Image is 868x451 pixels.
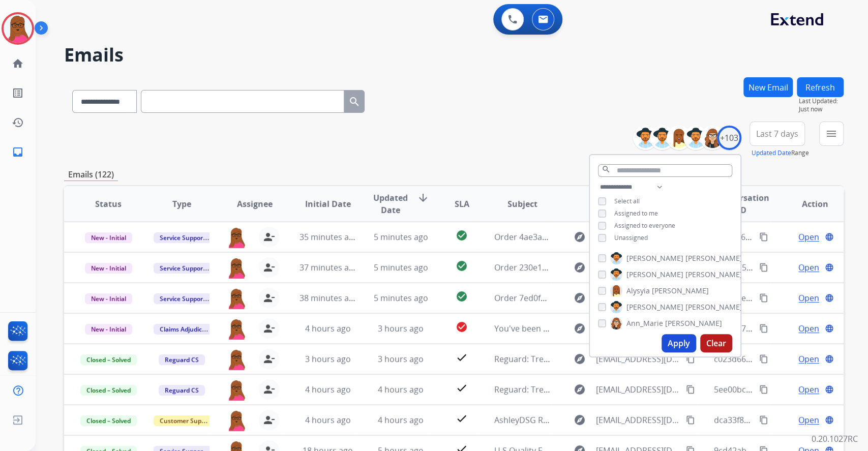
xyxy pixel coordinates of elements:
[300,262,358,273] span: 37 minutes ago
[4,14,32,43] img: avatar
[226,257,247,279] img: agent-avatar
[378,384,424,395] span: 4 hours ago
[798,292,819,304] span: Open
[825,324,834,333] mat-icon: language
[574,231,586,243] mat-icon: explore
[456,382,468,394] mat-icon: check
[373,192,409,216] span: Updated Date
[596,383,680,396] span: [EMAIL_ADDRESS][DOMAIN_NAME]
[64,168,118,181] p: Emails (122)
[759,232,768,242] mat-icon: content_copy
[456,229,468,242] mat-icon: check_circle
[154,324,223,335] span: Claims Adjudication
[12,116,24,129] mat-icon: history
[263,231,275,243] mat-icon: person_remove
[797,77,844,97] button: Refresh
[374,292,428,304] span: 5 minutes ago
[95,198,122,210] span: Status
[456,290,468,303] mat-icon: check_circle
[743,77,793,97] button: New Email
[626,318,663,328] span: Ann_Marie
[770,186,844,222] th: Action
[80,385,137,396] span: Closed – Solved
[494,353,622,365] span: Reguard: Tremendous Fulfillment
[226,349,247,370] img: agent-avatar
[713,192,770,216] span: Conversation ID
[154,293,212,304] span: Service Support
[12,146,24,158] mat-icon: inbox
[226,288,247,309] img: agent-avatar
[759,415,768,425] mat-icon: content_copy
[626,302,683,312] span: [PERSON_NAME]
[798,322,819,335] span: Open
[85,232,132,243] span: New - Initial
[507,198,537,210] span: Subject
[226,410,247,431] img: agent-avatar
[574,353,586,365] mat-icon: explore
[263,322,275,335] mat-icon: person_remove
[686,354,695,364] mat-icon: content_copy
[154,415,220,426] span: Customer Support
[237,198,273,210] span: Assignee
[799,105,844,113] span: Just now
[374,231,428,243] span: 5 minutes ago
[494,384,622,395] span: Reguard: Tremendous Fulfillment
[700,334,732,352] button: Clear
[263,353,275,365] mat-icon: person_remove
[574,322,586,335] mat-icon: explore
[305,323,350,334] span: 4 hours ago
[12,57,24,70] mat-icon: home
[172,198,191,210] span: Type
[752,149,791,157] button: Updated Date
[574,383,586,396] mat-icon: explore
[300,292,358,304] span: 38 minutes ago
[812,433,858,445] p: 0.20.1027RC
[614,197,640,205] span: Select all
[494,231,675,243] span: Order 4ae3ae61-30bc-4168-961e-f1bcd6e3b08b
[626,286,650,296] span: Alysyia
[759,354,768,364] mat-icon: content_copy
[825,293,834,303] mat-icon: language
[752,148,809,157] span: Range
[494,414,588,426] span: AshleyDSG Replacement
[759,263,768,272] mat-icon: content_copy
[596,353,680,365] span: [EMAIL_ADDRESS][DOMAIN_NAME]
[305,384,350,395] span: 4 hours ago
[226,379,247,401] img: agent-avatar
[348,96,361,108] mat-icon: search
[226,318,247,340] img: agent-avatar
[85,324,132,335] span: New - Initial
[64,45,844,65] h2: Emails
[374,262,428,273] span: 5 minutes ago
[799,97,844,105] span: Last Updated:
[614,209,658,218] span: Assigned to me
[456,351,468,364] mat-icon: check
[456,412,468,425] mat-icon: check
[159,385,205,396] span: Reguard CS
[85,263,132,274] span: New - Initial
[798,261,819,274] span: Open
[574,292,586,304] mat-icon: explore
[456,321,468,333] mat-icon: check_circle
[574,261,586,274] mat-icon: explore
[300,231,358,243] span: 35 minutes ago
[263,261,275,274] mat-icon: person_remove
[798,383,819,396] span: Open
[456,260,468,272] mat-icon: check_circle
[494,262,674,273] span: Order 230e13ab-d07e-45b6-88cf-4ac871a57550
[825,415,834,425] mat-icon: language
[305,414,350,426] span: 4 hours ago
[798,231,819,243] span: Open
[759,385,768,394] mat-icon: content_copy
[685,253,742,263] span: [PERSON_NAME]
[798,353,819,365] span: Open
[626,253,683,263] span: [PERSON_NAME]
[626,269,683,280] span: [PERSON_NAME]
[80,354,137,365] span: Closed – Solved
[226,227,247,248] img: agent-avatar
[154,263,212,274] span: Service Support
[494,323,814,334] span: You've been assigned a new service order: 23de8ae8-527e-403a-a5fa-0c0886b49eae
[685,269,742,280] span: [PERSON_NAME]
[686,415,695,425] mat-icon: content_copy
[825,232,834,242] mat-icon: language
